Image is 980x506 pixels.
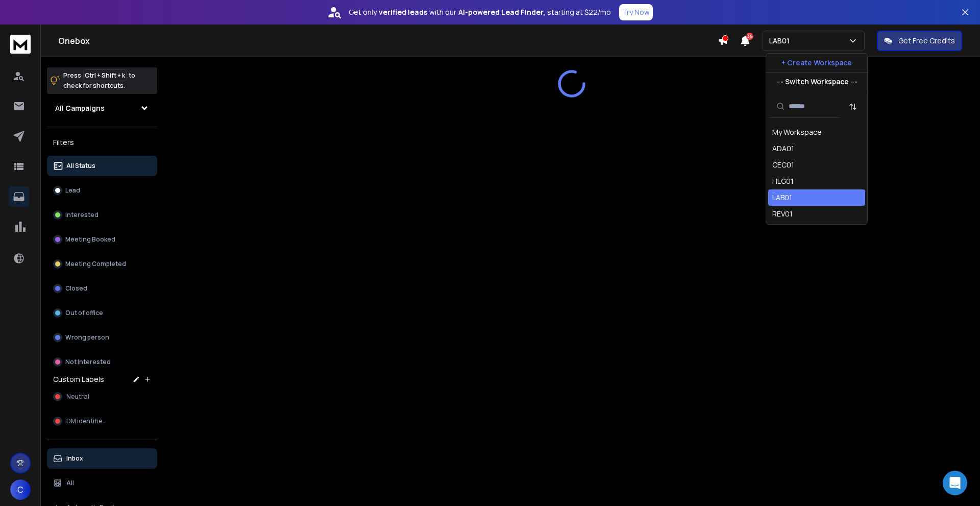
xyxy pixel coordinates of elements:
button: Closed [47,278,157,299]
span: Ctrl + Shift + k [83,69,127,81]
h1: All Campaigns [55,103,105,113]
p: Press to check for shortcuts. [63,70,135,91]
button: Neutral [47,387,157,407]
button: All Campaigns [47,98,157,118]
div: My Workspace [772,127,822,137]
p: Not Interested [65,358,111,366]
div: REV01 [772,209,793,219]
p: All [66,479,74,487]
p: Get Free Credits [898,36,955,46]
div: HLG01 [772,176,794,186]
strong: AI-powered Lead Finder, [458,7,545,17]
p: Closed [65,284,87,293]
p: Inbox [66,454,83,463]
p: Get only with our starting at $22/mo [349,7,611,17]
p: Out of office [65,309,103,317]
p: All Status [66,162,95,170]
div: ADA01 [772,143,794,154]
button: Wrong person [47,327,157,348]
button: DM identified [47,411,157,431]
img: logo [10,35,31,54]
button: Lead [47,180,157,201]
button: All Status [47,156,157,176]
h3: Filters [47,135,157,150]
button: C [10,479,31,500]
button: Interested [47,205,157,225]
span: DM identified [66,417,106,425]
button: Get Free Credits [877,31,962,51]
p: Wrong person [65,333,109,342]
span: 35 [746,33,753,40]
p: + Create Workspace [781,58,852,68]
p: LAB01 [769,36,794,46]
p: Interested [65,211,99,219]
button: Sort by Sort A-Z [843,97,863,117]
p: --- Switch Workspace --- [776,77,857,87]
span: Neutral [66,393,89,401]
button: All [47,473,157,493]
p: Meeting Booked [65,235,115,244]
button: + Create Workspace [766,54,867,72]
button: Try Now [619,4,653,20]
button: Meeting Booked [47,229,157,250]
button: Out of office [47,303,157,323]
div: Open Intercom Messenger [943,471,967,495]
strong: verified leads [379,7,427,17]
button: Inbox [47,448,157,469]
div: CEC01 [772,160,794,170]
h3: Custom Labels [53,374,104,384]
h1: Onebox [58,35,718,47]
button: Meeting Completed [47,254,157,274]
p: Lead [65,186,80,195]
p: Try Now [622,7,650,17]
div: LAB01 [772,192,792,203]
button: Not Interested [47,352,157,372]
p: Meeting Completed [65,260,126,268]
